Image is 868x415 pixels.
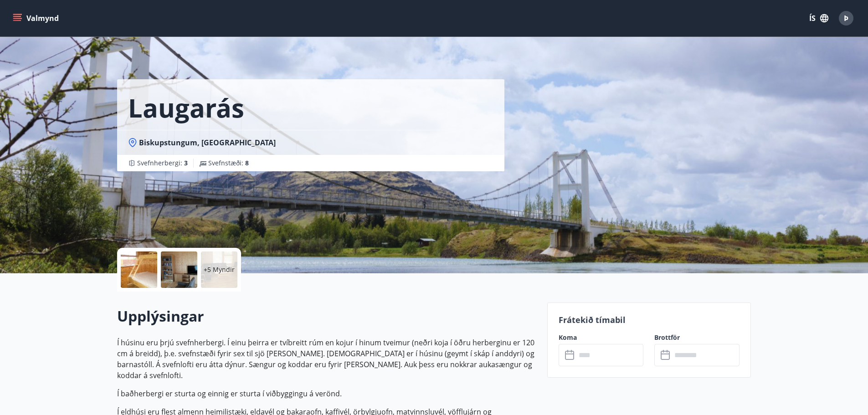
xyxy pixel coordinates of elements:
span: 3 [184,159,188,167]
p: Frátekið tímabil [559,314,740,326]
label: Koma [559,333,644,342]
label: Brottför [654,333,740,342]
button: Þ [835,7,857,29]
button: menu [11,10,62,26]
h2: Upplýsingar [117,306,536,326]
span: Biskupstungum, [GEOGRAPHIC_DATA] [139,138,276,148]
span: Þ [844,13,848,23]
span: Svefnherbergi : [137,159,188,168]
button: ÍS [804,10,833,26]
span: 8 [245,159,249,167]
p: +5 Myndir [204,265,235,274]
h1: Laugarás [128,90,244,125]
span: Svefnstæði : [208,159,249,168]
p: Í baðherbergi er sturta og einnig er sturta í viðbyggingu á verönd. [117,388,536,399]
p: Í húsinu eru þrjú svefnherbergi. Í einu þeirra er tvíbreitt rúm en kojur í hinum tveimur (neðri k... [117,337,536,381]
